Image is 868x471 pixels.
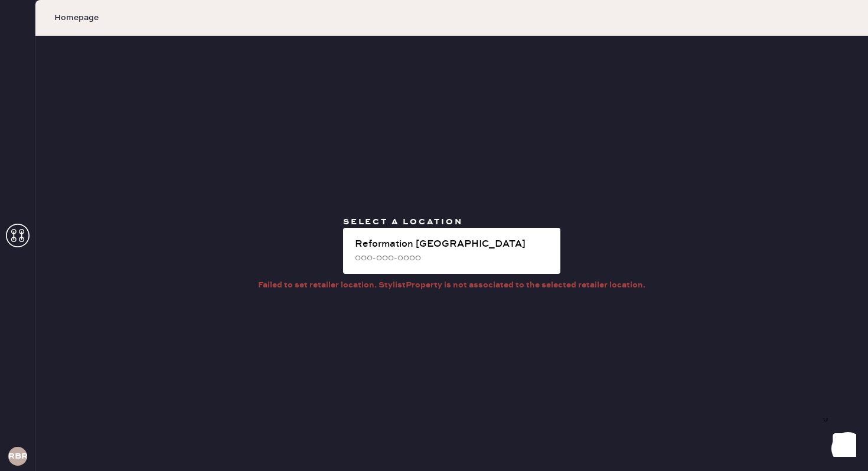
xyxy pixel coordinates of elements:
iframe: Front Chat [812,418,863,469]
h3: RBRA [8,452,27,460]
div: 000-000-0000 [355,251,551,264]
div: Reformation [GEOGRAPHIC_DATA] [355,237,551,251]
span: Homepage [54,12,99,24]
span: Select a location [343,217,463,227]
div: Failed to set retailer location. StylistProperty is not associated to the selected retailer locat... [258,279,645,292]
